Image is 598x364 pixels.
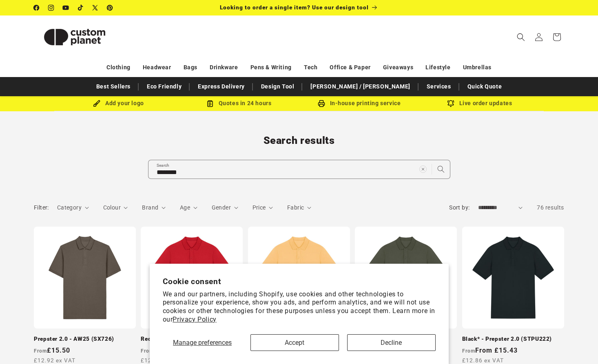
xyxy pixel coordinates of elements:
[252,204,266,211] span: Price
[287,204,304,211] span: Fabric
[447,100,454,107] img: Order updates
[143,79,186,94] a: Eco Friendly
[142,204,158,211] span: Brand
[414,160,432,178] button: Clear search term
[162,334,242,351] button: Manage preferences
[34,203,49,212] h2: Filter:
[512,28,530,46] summary: Search
[212,203,238,212] summary: Gender (0 selected)
[257,79,299,94] a: Design Tool
[184,60,197,75] a: Bags
[252,203,273,212] summary: Price
[142,203,166,212] summary: Brand (0 selected)
[537,204,564,211] span: 76 results
[304,60,317,75] a: Tech
[347,334,436,351] button: Decline
[34,335,136,343] a: Prepster 2.0 - AW25 (SX726)
[106,60,131,75] a: Clothing
[92,79,135,94] a: Best Sellers
[143,60,171,75] a: Headwear
[463,60,492,75] a: Umbrellas
[425,60,450,75] a: Lifestyle
[463,79,506,94] a: Quick Quote
[93,100,100,107] img: Brush Icon
[432,160,450,178] button: Search
[58,98,179,108] div: Add your logo
[180,204,190,211] span: Age
[299,98,419,108] div: In-house printing service
[287,203,311,212] summary: Fabric (0 selected)
[163,277,436,286] h2: Cookie consent
[180,203,197,212] summary: Age (0 selected)
[212,204,231,211] span: Gender
[34,19,115,55] img: Custom Planet
[318,100,325,107] img: In-house printing
[449,204,470,211] label: Sort by:
[306,79,414,94] a: [PERSON_NAME] / [PERSON_NAME]
[330,60,370,75] a: Office & Paper
[179,98,299,108] div: Quotes in 24 hours
[250,60,292,75] a: Pens & Writing
[34,134,564,147] h1: Search results
[220,4,369,11] span: Looking to order a single item? Use our design tool
[206,100,214,107] img: Order Updates Icon
[173,315,216,323] a: Privacy Policy
[383,60,413,75] a: Giveaways
[423,79,455,94] a: Services
[163,290,436,324] p: We and our partners, including Shopify, use cookies and other technologies to personalize your ex...
[250,334,339,351] button: Accept
[57,203,89,212] summary: Category (0 selected)
[141,335,243,343] a: Red* - Prepster 2.0 (STPU222)
[173,339,232,346] span: Manage preferences
[103,204,121,211] span: Colour
[57,204,82,211] span: Category
[419,98,540,108] div: Live order updates
[462,335,564,343] a: Black* - Prepster 2.0 (STPU222)
[31,15,119,58] a: Custom Planet
[194,79,249,94] a: Express Delivery
[103,203,128,212] summary: Colour (0 selected)
[210,60,238,75] a: Drinkware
